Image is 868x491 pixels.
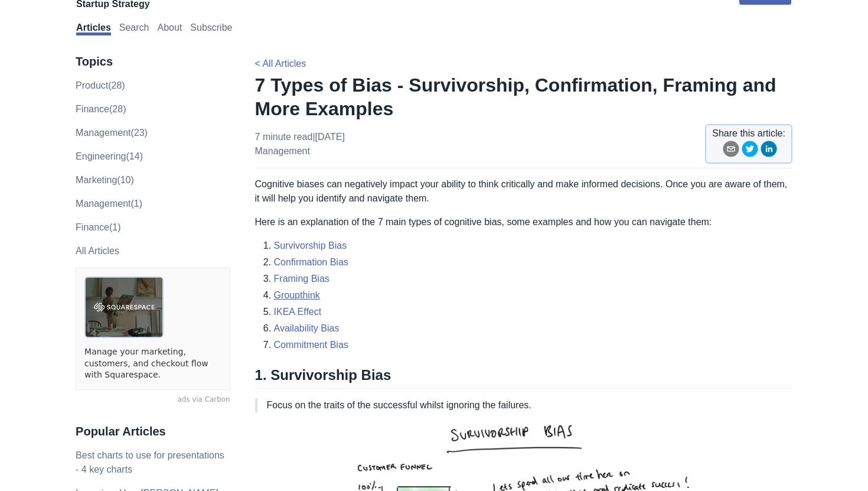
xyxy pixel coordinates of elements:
[255,146,310,156] a: management
[274,240,347,251] a: Survivorship Bias
[255,366,792,389] h2: 1. Survivorship Bias
[76,424,230,439] h3: Popular Articles
[84,277,164,338] img: ads via Carbon
[76,246,119,256] a: All Articles
[255,73,792,121] h1: 7 Types of Bias - Survivorship, Confirmation, Framing and More Examples
[76,22,111,35] a: Articles
[158,22,182,35] a: About
[274,257,348,267] a: Confirmation Bias
[723,141,739,161] button: email
[274,340,348,350] a: Commitment Bias
[255,177,792,206] p: Cognitive biases can negatively impact your ability to think critically and make informed decisio...
[274,290,320,300] a: Groupthink
[76,450,224,474] a: Best charts to use for presentations - 4 key charts
[255,58,306,69] a: < All Articles
[84,346,221,381] a: Manage your marketing, customers, and checkout flow with Squarespace.
[76,199,142,209] a: Management(1)
[255,130,345,158] p: 7 minute read | [DATE]
[119,22,149,35] a: Search
[76,128,148,138] a: management(23)
[76,54,230,69] h3: Topics
[712,126,785,141] span: Share this article:
[76,222,120,232] a: Finance(1)
[274,323,340,333] a: Availability Bias
[761,141,777,161] button: linkedin
[267,398,783,412] p: Focus on the traits of the successful whilst ignoring the failures.
[76,80,125,90] a: product(28)
[76,175,134,185] a: marketing(10)
[255,215,792,229] p: Here is an explanation of the 7 main types of cognitive bias, some examples and how you can navig...
[76,151,143,161] a: engineering(14)
[274,307,322,317] a: IKEA Effect
[76,395,230,405] a: ads via Carbon
[742,141,758,161] button: twitter
[274,274,329,284] a: Framing Bias
[76,104,126,114] a: finance(28)
[190,22,232,35] a: Subscribe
